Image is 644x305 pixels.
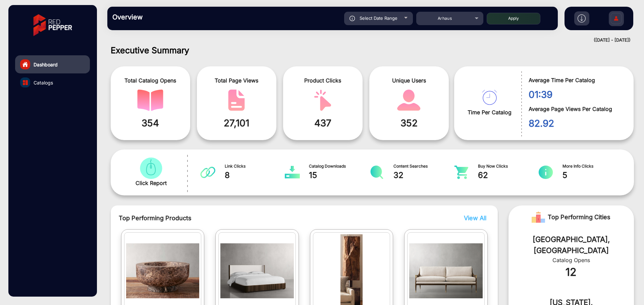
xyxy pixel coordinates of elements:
[288,116,358,130] span: 437
[119,213,401,223] span: Top Performing Products
[562,163,623,169] span: More Info Clicks
[116,116,185,130] span: 354
[578,14,586,22] img: h2download.svg
[529,87,624,102] span: 01:39
[374,116,444,130] span: 352
[225,169,285,181] span: 8
[393,163,454,169] span: Content Searches
[34,79,53,86] span: Catalogs
[34,61,58,68] span: Dashboard
[438,16,452,21] span: Arhaus
[310,89,336,111] img: catalog
[519,256,624,264] div: Catalog Opens
[529,76,624,84] span: Average Time Per Catalog
[369,166,384,179] img: catalog
[532,210,545,224] img: Rank image
[360,15,397,21] span: Select Date Range
[138,158,164,179] img: catalog
[112,13,206,21] h3: Overview
[101,37,631,44] div: ([DATE] - [DATE])
[393,169,454,181] span: 32
[464,215,486,222] span: View All
[519,264,624,280] div: 12
[309,163,370,169] span: Catalog Downloads
[223,89,250,111] img: catalog
[529,105,624,113] span: Average Page Views Per Catalog
[200,166,215,179] img: catalog
[487,13,540,24] button: Apply
[519,234,624,256] div: [GEOGRAPHIC_DATA], [GEOGRAPHIC_DATA]
[15,55,90,73] a: Dashboard
[288,76,358,84] span: Product Clicks
[529,116,624,130] span: 82.92
[137,89,163,111] img: catalog
[111,45,634,55] h1: Executive Summary
[29,8,77,42] img: vmg-logo
[482,90,497,105] img: catalog
[396,89,422,111] img: catalog
[609,8,623,31] img: Sign%20Up.svg
[538,166,553,179] img: catalog
[454,166,469,179] img: catalog
[462,213,485,223] button: View All
[15,73,90,91] a: Catalogs
[23,80,28,85] img: catalog
[285,166,300,179] img: catalog
[478,169,539,181] span: 62
[350,16,355,21] img: icon
[548,210,610,224] span: Top Performing Cities
[116,76,185,84] span: Total Catalog Opens
[478,163,539,169] span: Buy Now Clicks
[309,169,370,181] span: 15
[374,76,444,84] span: Unique Users
[202,76,271,84] span: Total Page Views
[562,169,623,181] span: 5
[136,179,167,187] span: Click Report
[22,61,28,67] img: home
[202,116,271,130] span: 27,101
[225,163,285,169] span: Link Clicks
